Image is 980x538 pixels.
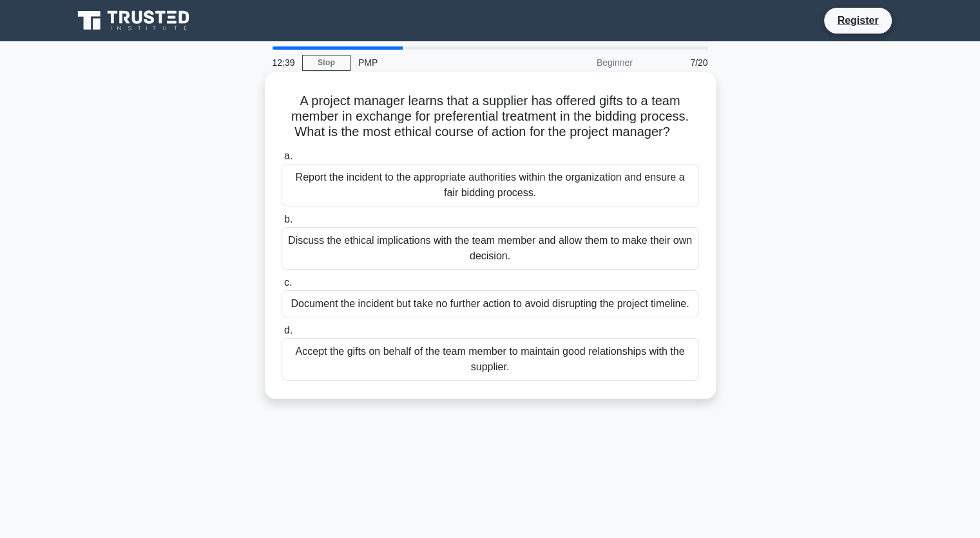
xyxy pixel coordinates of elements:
a: Stop [302,55,351,71]
h5: A project manager learns that a supplier has offered gifts to a team member in exchange for prefe... [280,93,700,141]
div: 12:39 [265,50,302,75]
div: Beginner [528,50,640,75]
div: PMP [351,50,528,75]
div: Discuss the ethical implications with the team member and allow them to make their own decision. [282,227,699,270]
span: c. [284,277,292,288]
div: Document the incident but take no further action to avoid disrupting the project timeline. [282,290,699,317]
span: a. [284,150,293,161]
div: Accept the gifts on behalf of the team member to maintain good relationships with the supplier. [282,338,699,381]
a: Register [829,12,886,28]
div: Report the incident to the appropriate authorities within the organization and ensure a fair bidd... [282,164,699,206]
span: b. [284,214,293,224]
span: d. [284,324,293,335]
div: 7/20 [640,50,716,75]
